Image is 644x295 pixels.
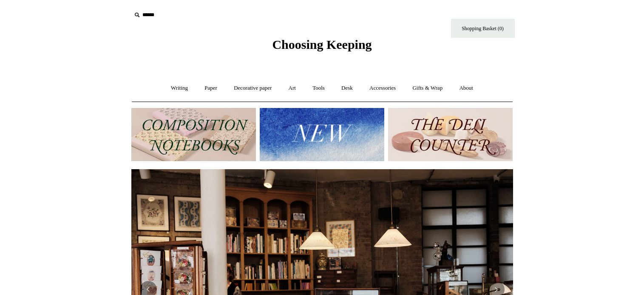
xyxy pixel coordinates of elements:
[260,108,384,161] img: New.jpg__PID:f73bdf93-380a-4a35-bcfe-7823039498e1
[405,77,450,99] a: Gifts & Wrap
[451,77,481,99] a: About
[131,108,256,161] img: 202302 Composition ledgers.jpg__PID:69722ee6-fa44-49dd-a067-31375e5d54ec
[334,77,360,99] a: Desk
[451,19,515,38] a: Shopping Basket (0)
[163,77,196,99] a: Writing
[197,77,225,99] a: Paper
[226,77,279,99] a: Decorative paper
[305,77,332,99] a: Tools
[272,44,372,50] a: Choosing Keeping
[281,77,304,99] a: Art
[362,77,403,99] a: Accessories
[388,108,513,161] img: The Deli Counter
[272,37,372,51] span: Choosing Keeping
